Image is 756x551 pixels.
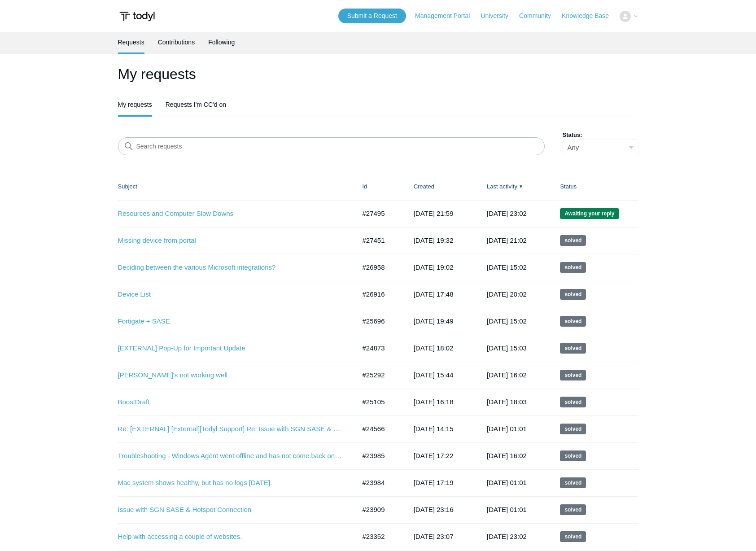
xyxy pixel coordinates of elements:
time: 2025-04-01T23:02:06+00:00 [487,533,527,540]
td: #27495 [354,200,405,227]
time: 2025-03-03T23:07:34+00:00 [414,533,454,540]
a: Contributions [158,32,195,52]
time: 2025-06-25T19:49:30+00:00 [414,317,454,325]
time: 2025-04-28T01:01:41+00:00 [487,506,527,513]
span: This request has been solved [560,235,586,246]
span: This request has been solved [560,343,586,354]
td: #26958 [354,254,405,281]
time: 2025-08-02T20:02:27+00:00 [487,290,527,298]
a: Issue with SGN SASE & Hotspot Connection [118,505,342,515]
span: We are waiting for you to respond [560,208,619,219]
time: 2025-03-27T23:16:29+00:00 [414,506,454,513]
a: Requests I'm CC'd on [166,94,226,115]
td: #23984 [354,469,405,496]
time: 2025-08-15T21:59:42+00:00 [414,210,454,217]
span: This request has been solved [560,370,586,380]
td: #23352 [354,523,405,550]
a: Following [208,32,235,52]
a: My requests [118,94,152,115]
a: Device List [118,289,342,300]
a: Community [519,11,560,21]
td: #24566 [354,415,405,442]
time: 2025-08-15T21:02:52+00:00 [487,236,527,244]
time: 2025-07-23T15:02:40+00:00 [487,317,527,325]
a: Resources and Computer Slow Downs [118,209,342,219]
a: Re: [EXTERNAL] [External][Todyl Support] Re: Issue with SGN SASE & Hotspot Connection [118,424,342,434]
time: 2025-08-17T23:02:00+00:00 [487,210,527,217]
td: #23985 [354,442,405,469]
span: This request has been solved [560,424,586,434]
span: This request has been solved [560,289,586,300]
th: Subject [118,173,354,200]
td: #27451 [354,227,405,254]
a: Fortigate + SASE [118,316,342,327]
time: 2025-08-13T15:02:47+00:00 [487,263,527,271]
span: This request has been solved [560,504,586,515]
img: Todyl Support Center Help Center home page [118,8,156,25]
td: #25696 [354,308,405,335]
th: Id [354,173,405,200]
td: #25292 [354,362,405,389]
time: 2025-04-01T17:22:13+00:00 [414,452,454,459]
a: Help with accessing a couple of websites. [118,532,342,542]
a: Requests [118,32,144,52]
a: Missing device from portal [118,236,342,246]
span: This request has been solved [560,397,586,407]
label: Status: [563,131,638,140]
a: Knowledge Base [562,11,618,21]
a: [PERSON_NAME]'s not working well [118,370,342,380]
time: 2025-08-14T19:32:46+00:00 [414,236,454,244]
time: 2025-04-29T01:01:32+00:00 [487,479,527,486]
a: [EXTERNAL] Pop-Up for Important Update [118,343,342,354]
span: This request has been solved [560,262,586,273]
time: 2025-06-04T15:44:05+00:00 [414,371,454,379]
time: 2025-07-31T17:48:05+00:00 [414,290,454,298]
a: Deciding between the various Microsoft integrations? [118,262,342,273]
time: 2025-05-14T18:02:21+00:00 [414,344,454,352]
time: 2025-07-15T15:03:17+00:00 [487,344,527,352]
input: Search requests [118,137,545,155]
span: This request has been solved [560,531,586,542]
time: 2025-06-16T18:03:05+00:00 [487,398,527,406]
span: This request has been solved [560,316,586,327]
a: Mac system shows healthy, but has no logs [DATE]. [118,478,342,488]
a: Last activity▼ [487,183,517,190]
time: 2025-04-29T14:15:00+00:00 [414,425,454,433]
h1: My requests [118,63,638,85]
a: Troubleshooting - Windows Agent went offline and has not come back online. [118,451,342,461]
time: 2025-08-01T19:02:45+00:00 [414,263,454,271]
span: This request has been solved [560,477,586,488]
th: Status [551,173,638,200]
time: 2025-04-29T16:02:08+00:00 [487,452,527,459]
time: 2025-05-27T16:18:42+00:00 [414,398,454,406]
span: ▼ [519,183,523,190]
time: 2025-06-03T01:01:51+00:00 [487,425,527,433]
a: Created [414,183,434,190]
a: University [481,11,517,21]
a: Management Portal [415,11,479,21]
td: #23909 [354,496,405,523]
td: #24873 [354,335,405,362]
td: #25105 [354,389,405,415]
span: This request has been solved [560,450,586,461]
time: 2025-04-01T17:19:30+00:00 [414,479,454,486]
a: BoostDraft [118,397,342,407]
a: Submit a Request [338,9,406,23]
time: 2025-06-24T16:02:56+00:00 [487,371,527,379]
td: #26916 [354,281,405,308]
